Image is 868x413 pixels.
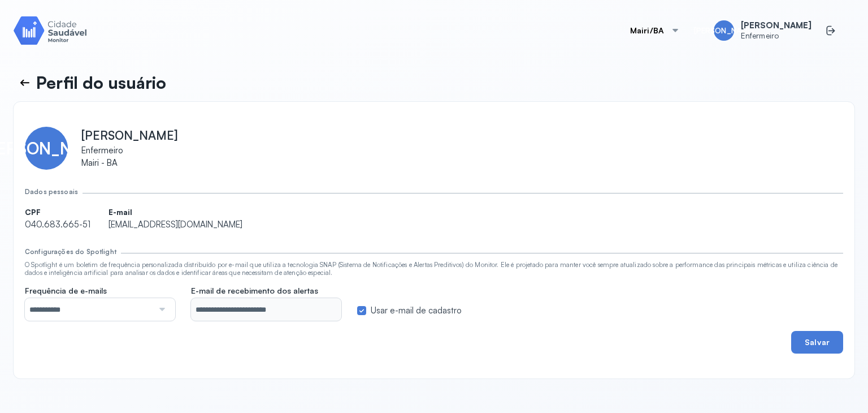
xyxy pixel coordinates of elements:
span: Enfermeiro [741,31,811,41]
div: Dados pessoais [25,188,78,196]
button: Salvar [791,331,843,354]
span: [PERSON_NAME] [694,26,754,36]
span: [PERSON_NAME] [81,128,178,143]
p: Perfil do usuário [36,72,166,93]
span: Frequência de e-mails [25,286,107,296]
img: Logotipo do produto Monitor [14,14,87,46]
span: E-mail de recebimento dos alertas [191,286,318,296]
span: Enfermeiro [81,145,178,156]
span: [PERSON_NAME] [741,20,811,31]
div: O Spotlight é um boletim de frequência personalizada distribuído por e-mail que utiliza a tecnolo... [25,261,843,277]
span: Mairi - BA [81,158,178,169]
button: Mairi/BA [617,19,693,42]
div: 040.683.665-51 [25,208,90,230]
span: E-mail [108,208,242,217]
label: Usar e-mail de cadastro [371,306,462,316]
div: [EMAIL_ADDRESS][DOMAIN_NAME] [108,208,242,230]
span: CPF [25,208,90,217]
div: Configurações do Spotlight [25,248,116,256]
